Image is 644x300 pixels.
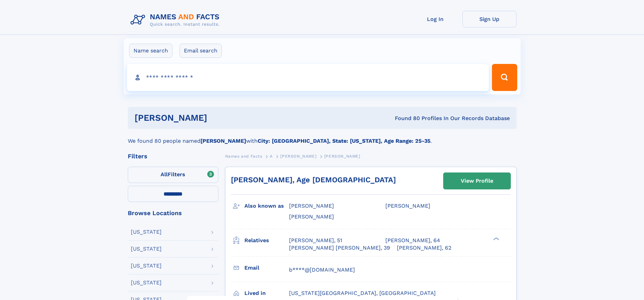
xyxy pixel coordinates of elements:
a: [PERSON_NAME], 51 [289,237,342,244]
a: [PERSON_NAME], 64 [385,237,440,244]
label: Filters [128,167,218,183]
span: [PERSON_NAME] [280,154,316,159]
span: A [270,154,273,159]
div: [US_STATE] [131,280,162,285]
h1: [PERSON_NAME] [135,114,301,122]
label: Name search [129,44,172,58]
span: [PERSON_NAME] [385,203,430,209]
div: [US_STATE] [131,263,162,269]
h3: Email [244,262,289,274]
img: Logo Names and Facts [128,11,225,29]
span: All [161,171,168,178]
div: ❯ [492,236,500,241]
h3: Relatives [244,235,289,246]
label: Email search [180,44,222,58]
a: [PERSON_NAME], 62 [397,244,451,252]
a: Names and Facts [225,152,262,160]
div: View Profile [461,173,493,189]
div: Browse Locations [128,210,218,216]
span: [PERSON_NAME] [324,154,360,159]
div: [US_STATE] [131,229,162,235]
a: [PERSON_NAME] [PERSON_NAME], 39 [289,244,390,252]
span: [PERSON_NAME] [289,213,334,220]
div: Filters [128,153,218,159]
div: [US_STATE] [131,246,162,252]
span: [PERSON_NAME] [289,203,334,209]
input: search input [127,64,489,91]
div: We found 80 people named with . [128,129,517,145]
a: [PERSON_NAME], Age [DEMOGRAPHIC_DATA] [231,176,396,184]
div: Found 80 Profiles In Our Records Database [301,115,510,122]
span: [US_STATE][GEOGRAPHIC_DATA], [GEOGRAPHIC_DATA] [289,290,436,296]
b: [PERSON_NAME] [200,138,246,144]
h3: Lived in [244,287,289,299]
a: View Profile [444,173,510,189]
a: Sign Up [462,11,517,27]
a: [PERSON_NAME] [280,152,316,160]
b: City: [GEOGRAPHIC_DATA], State: [US_STATE], Age Range: 25-35 [258,138,430,144]
a: Log In [408,11,462,27]
a: A [270,152,273,160]
button: Search Button [492,64,517,91]
h3: Also known as [244,200,289,212]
